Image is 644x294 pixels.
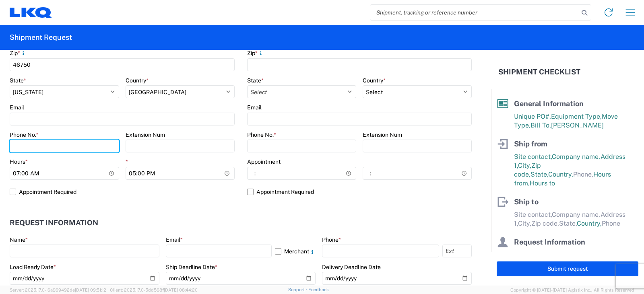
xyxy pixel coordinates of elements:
[548,171,573,178] span: Country,
[247,77,264,84] label: State
[275,245,316,257] label: Merchant
[166,263,217,271] label: Ship Deadline Date
[10,49,27,57] label: Zip
[126,131,165,138] label: Extension Num
[10,104,24,111] label: Email
[10,131,39,138] label: Phone No.
[514,238,585,246] span: Request Information
[530,121,551,129] span: Bill To,
[247,49,264,57] label: Zip
[514,140,547,148] span: Ship from
[10,219,98,227] h2: Request Information
[10,185,235,198] label: Appointment Required
[573,171,593,178] span: Phone,
[166,236,183,243] label: Email
[247,131,276,138] label: Phone No.
[533,251,552,259] span: Email,
[530,171,548,178] span: State,
[247,104,262,111] label: Email
[518,162,531,169] span: City,
[126,77,149,84] label: Country
[510,286,634,294] span: Copyright © [DATE]-[DATE] Agistix Inc., All Rights Reserved
[518,220,531,227] span: City,
[497,261,638,276] button: Submit request
[552,251,572,259] span: Phone,
[363,77,386,84] label: Country
[552,153,601,160] span: Company name,
[10,263,56,271] label: Load Ready Date
[10,77,26,84] label: State
[247,185,472,198] label: Appointment Required
[363,131,402,138] label: Extension Num
[551,121,604,129] span: [PERSON_NAME]
[514,113,551,120] span: Unique PO#,
[514,211,552,218] span: Site contact,
[10,33,72,42] h2: Shipment Request
[308,287,329,292] a: Feedback
[164,288,198,292] span: [DATE] 08:44:20
[110,288,198,292] span: Client: 2025.17.0-5dd568f
[10,288,106,292] span: Server: 2025.17.0-16a969492de
[531,220,559,227] span: Zip code,
[514,251,533,259] span: Name,
[514,153,552,160] span: Site contact,
[322,263,381,271] label: Delivery Deadline Date
[10,236,28,243] label: Name
[514,99,584,108] span: General Information
[530,179,555,187] span: Hours to
[498,67,580,77] h2: Shipment Checklist
[288,287,308,292] a: Support
[514,197,539,206] span: Ship to
[577,220,602,227] span: Country,
[370,5,579,20] input: Shipment, tracking or reference number
[551,113,602,120] span: Equipment Type,
[247,158,281,165] label: Appointment
[602,220,620,227] span: Phone
[559,220,577,227] span: State,
[10,158,28,165] label: Hours
[322,236,341,243] label: Phone
[552,211,601,218] span: Company name,
[442,245,472,257] input: Ext
[75,288,106,292] span: [DATE] 09:51:12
